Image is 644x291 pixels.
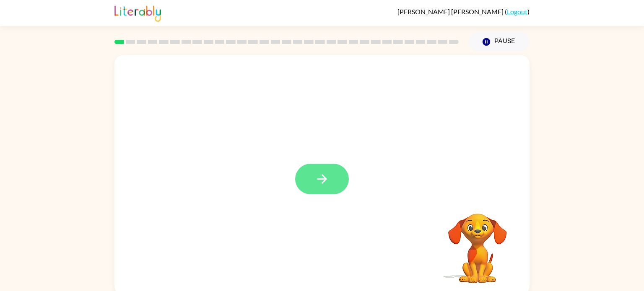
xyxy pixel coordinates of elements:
button: Pause [469,32,530,52]
img: Literably [114,3,161,22]
a: Logout [507,8,527,15]
div: ( ) [397,8,530,15]
video: Your browser must support playing .mp4 files to use Literably. Please try using another browser. [436,201,519,284]
span: [PERSON_NAME] [PERSON_NAME] [397,8,505,15]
